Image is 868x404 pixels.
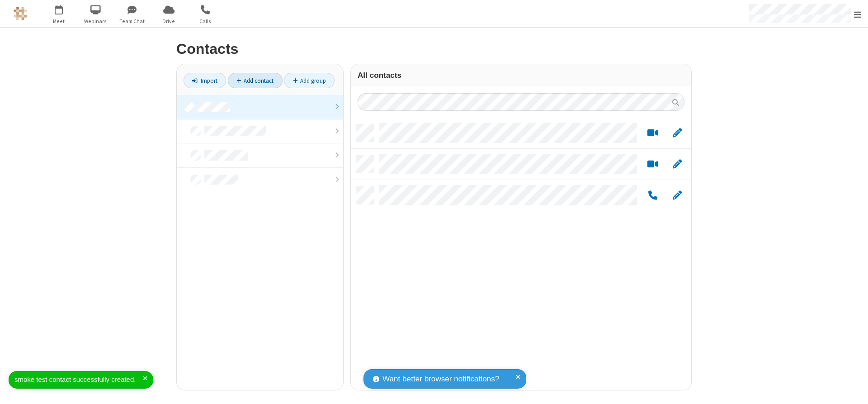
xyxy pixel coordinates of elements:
span: Calls [189,17,222,25]
span: Want better browser notifications? [382,373,499,385]
button: Edit [668,190,686,201]
a: Add group [284,73,335,88]
a: Import [184,73,226,88]
span: Drive [152,17,186,25]
span: Webinars [79,17,113,25]
h3: All contacts [358,71,684,80]
img: QA Selenium DO NOT DELETE OR CHANGE [14,7,27,20]
iframe: Chat [845,380,861,398]
h2: Contacts [176,41,692,57]
span: Team Chat [115,17,149,25]
span: Meet [42,17,76,25]
button: Start a video meeting [644,159,661,170]
button: Call by phone [644,190,661,201]
button: Edit [668,128,686,139]
button: Edit [668,159,686,170]
a: Add contact [228,73,283,88]
div: smoke test contact successfully created. [14,375,143,385]
div: grid [351,118,691,390]
button: Start a video meeting [644,128,661,139]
